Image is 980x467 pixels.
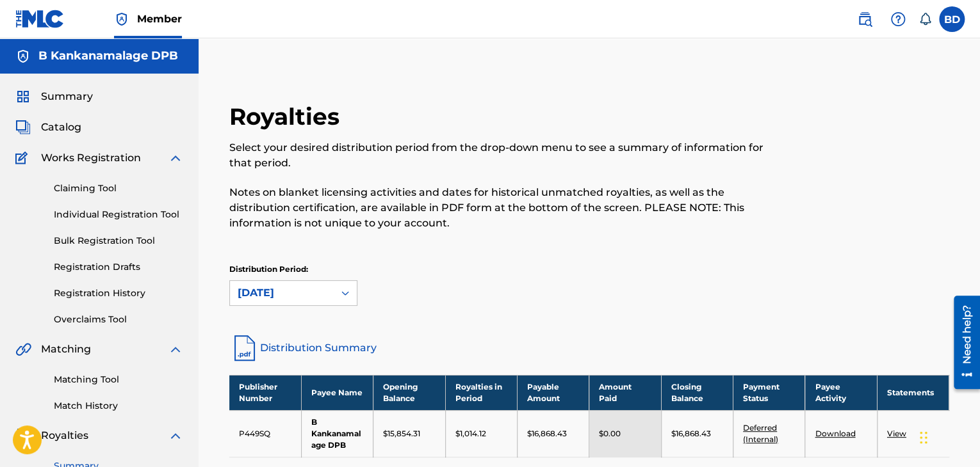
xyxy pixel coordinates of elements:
[54,234,183,248] a: Bulk Registration Tool
[944,291,980,394] iframe: Resource Center
[15,342,31,357] img: Matching
[54,373,183,386] a: Matching Tool
[15,49,31,64] img: Accounts
[54,313,183,326] a: Overclaims Tool
[54,208,183,221] a: Individual Registration Tool
[41,428,88,443] span: Royalties
[671,428,711,439] p: $16,868.43
[15,120,81,135] a: CatalogCatalog
[15,89,93,104] a: SummarySummary
[15,150,32,166] img: Works Registration
[815,429,855,438] a: Download
[877,375,949,410] th: Statements
[41,89,93,104] span: Summary
[939,6,965,32] div: User Menu
[733,375,804,410] th: Payment Status
[229,185,783,231] p: Notes on blanket licensing activities and dates for historical unmatched royalties, as well as th...
[114,12,129,27] img: Top Rightsholder
[229,410,301,457] td: P449SQ
[54,399,183,413] a: Match History
[41,120,81,135] span: Catalog
[445,375,517,410] th: Royalties in Period
[41,150,141,166] span: Works Registration
[54,260,183,274] a: Registration Drafts
[15,10,65,28] img: MLC Logo
[517,375,589,410] th: Payable Amount
[229,333,260,363] img: distribution-summary-pdf
[919,13,931,26] div: Notifications
[229,375,301,410] th: Publisher Number
[54,182,183,195] a: Claiming Tool
[229,333,949,363] a: Distribution Summary
[916,406,980,467] iframe: Chat Widget
[41,342,91,357] span: Matching
[15,89,31,104] img: Summary
[661,375,733,410] th: Closing Balance
[301,375,373,410] th: Payee Name
[229,264,357,275] p: Distribution Period:
[589,375,661,410] th: Amount Paid
[15,428,31,443] img: Royalties
[383,428,420,439] p: $15,854.31
[373,375,445,410] th: Opening Balance
[805,375,877,410] th: Payee Activity
[229,102,346,131] h2: Royalties
[743,423,778,444] a: Deferred (Internal)
[168,428,183,443] img: expand
[238,285,326,301] div: [DATE]
[920,418,927,457] div: Drag
[54,287,183,300] a: Registration History
[168,150,183,166] img: expand
[599,428,621,439] p: $0.00
[229,140,783,171] p: Select your desired distribution period from the drop-down menu to see a summary of information f...
[137,12,182,26] span: Member
[455,428,486,439] p: $1,014.12
[15,120,31,135] img: Catalog
[887,429,906,438] a: View
[38,49,178,63] h5: B Kankanamalage DPB
[168,342,183,357] img: expand
[527,428,567,439] p: $16,868.43
[301,410,373,457] td: B Kankanamalage DPB
[857,12,872,27] img: search
[852,6,878,32] a: Public Search
[890,12,906,27] img: help
[885,6,911,32] div: Help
